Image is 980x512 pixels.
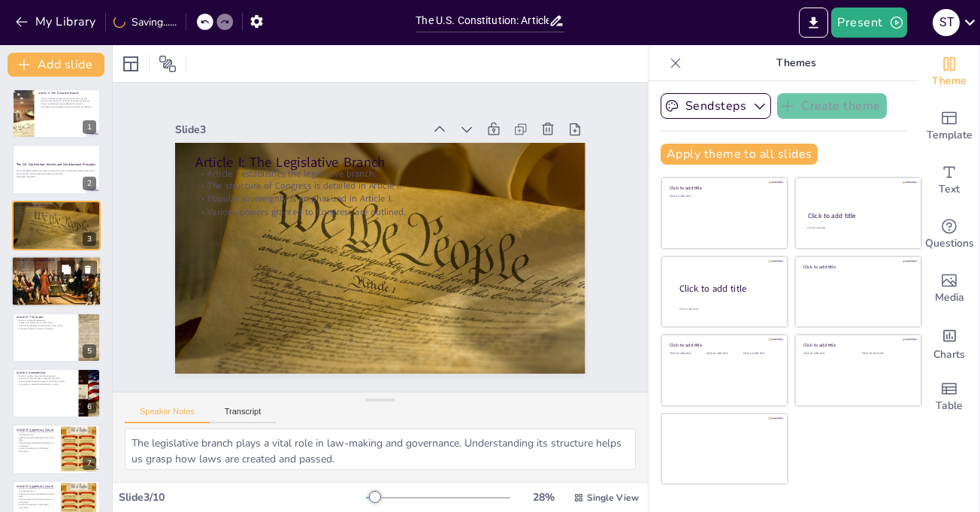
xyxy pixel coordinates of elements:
p: The article addresses the admission of new states. [17,324,74,327]
span: Charts [933,347,965,363]
div: 1 [12,89,101,138]
p: Article IV promotes federalism. [17,319,74,322]
div: Slide 3 / 10 [119,490,366,504]
p: Article VI promotes a unified legal framework. [17,447,56,453]
button: Delete Slide [79,261,97,279]
p: Various powers granted to Congress are outlined. [219,133,562,295]
p: The rule of law is emphasized in Article III. [16,267,97,270]
p: Popular sovereignty is emphasized in Article I. [17,211,96,214]
p: The Supreme Court is defined in Article III. [16,264,97,267]
p: Article I: The Legislative Branch [17,203,96,208]
p: The structure of Congress is detailed in Article I. [230,110,573,271]
div: 3 [12,201,101,250]
div: Slide 3 [234,49,466,163]
div: 1 [83,120,96,134]
strong: The U.S. Constitution: Articles and Constitutional Principles [17,162,95,166]
button: My Library [11,10,102,34]
textarea: The legislative branch plays a vital role in law-making and governance. Understanding its structu... [125,429,636,470]
button: Add slide [8,53,104,77]
div: 7 [12,424,101,474]
div: Click to add title [670,342,777,348]
p: The roles of the President and Vice President are defined. [38,105,96,108]
input: Insert title [416,10,548,32]
div: Add text boxes [919,153,979,208]
div: Add images, graphics, shapes or video [919,262,979,316]
p: The ability to amend the Constitution is vital. [17,383,74,386]
button: Create theme [777,93,887,119]
p: The structure of Congress is detailed in Article I. [17,208,96,211]
p: Federal laws take precedence over state laws. [17,492,56,498]
div: Add a table [919,370,979,424]
span: Single View [587,492,639,504]
div: Click to add text [862,352,909,356]
div: Click to add text [803,352,851,356]
div: Click to add title [679,283,776,295]
div: Click to add text [670,352,703,356]
p: Article V outlines the amendment process. [17,374,74,377]
button: Sendsteps [661,93,771,119]
div: 5 [83,344,96,358]
p: Protection against invasion is included. [17,327,74,330]
button: S T [933,8,960,38]
p: Generated with [URL] [17,175,96,178]
p: Popular sovereignty is emphasized in Article I. [225,121,567,283]
div: S T [933,9,960,36]
button: Speaker Notes [125,407,210,423]
div: Click to add text [743,352,777,356]
div: Click to add body [679,308,774,311]
div: Click to add text [807,226,907,230]
button: Transcript [210,407,277,423]
div: Click to add text [706,352,740,356]
span: Media [935,289,964,306]
p: Article I establishes the legislative branch. [235,98,578,259]
p: Article III establishes the judicial branch. [16,262,97,265]
div: Click to add title [670,185,777,191]
div: 6 [12,368,101,418]
p: Article VI: Supremacy Clause [17,483,56,488]
button: Present [831,8,906,38]
div: 28 % [525,490,561,504]
p: Federal laws take precedence over state laws. [17,437,56,442]
div: 5 [12,313,101,362]
p: The principle of separation of powers is reinforced. [17,442,56,447]
p: Article I establishes the legislative branch. [17,206,96,209]
p: Checks and balances are established in Article II. [38,102,96,105]
p: Article II introduces the principle of limited government. [38,100,96,103]
button: Apply theme to all slides [661,144,818,165]
div: 4 [83,289,97,302]
div: Add charts and graphs [919,316,979,370]
div: Saving...... [113,15,177,29]
button: Export to PowerPoint [799,8,828,38]
div: 7 [83,456,96,470]
button: Duplicate Slide [57,261,75,279]
p: The amendment process requires significant support. [17,380,74,383]
p: Various powers granted to Congress are outlined. [17,214,96,217]
div: Click to add title [803,342,911,348]
p: This presentation explores the seven articles of the U.S. Constitution, detailing their main poin... [17,169,96,174]
p: Article II defines the executive branch and its powers. [38,97,96,100]
p: States must respect each other's laws. [17,321,74,324]
span: Theme [932,73,966,89]
p: Article IV: The States [17,314,74,319]
span: Template [927,127,972,144]
div: Get real-time input from your audience [919,208,979,262]
div: Click to add title [803,263,911,269]
div: 3 [83,232,96,246]
p: Article V: Amendments [17,371,74,375]
p: Article III: The Judicial Branch [16,258,97,262]
span: Position [159,55,177,73]
div: 6 [83,400,96,414]
div: 2 [83,177,96,190]
p: The judicial branch protects individual rights. [16,270,97,273]
p: The principle of separation of powers is reinforced. [17,498,56,503]
p: Article VI establishes the Constitution as the supreme law. [17,487,56,492]
div: Layout [119,52,143,76]
div: Change the overall theme [919,45,979,99]
p: Themes [688,45,904,81]
p: Article VI: Supremacy Clause [17,428,56,432]
span: Questions [925,235,974,252]
p: Article I: The Legislative Branch [238,85,583,253]
span: Table [936,398,963,414]
p: Article VI establishes the Constitution as the supreme law. [17,431,56,436]
span: Text [939,181,960,198]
